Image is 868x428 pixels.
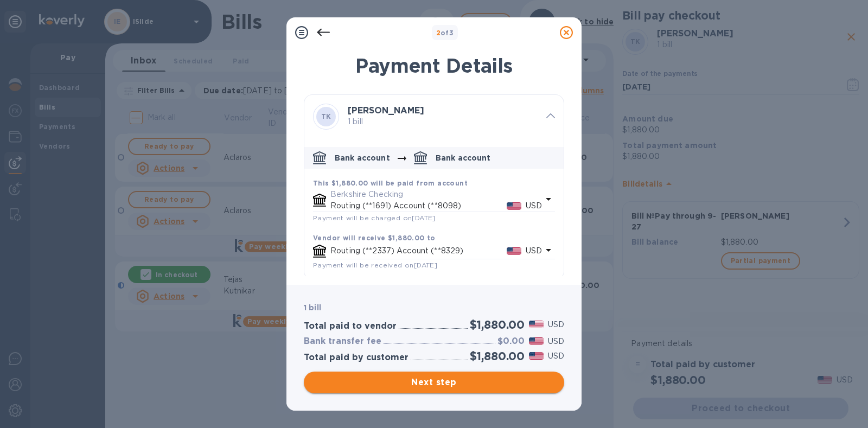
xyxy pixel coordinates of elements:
h3: $0.00 [497,336,525,347]
h1: Payment Details [304,54,564,77]
h2: $1,880.00 [470,318,525,331]
b: TK [321,112,331,120]
h3: Total paid by customer [304,353,409,363]
img: USD [507,247,521,255]
p: Berkshire Checking [330,189,542,200]
div: default-method [304,143,564,279]
h3: Total paid to vendor [304,321,397,331]
p: Bank account [436,152,491,163]
h3: Bank transfer fee [304,336,381,347]
p: USD [526,245,542,257]
h2: $1,880.00 [470,349,525,363]
b: This $1,880.00 will be paid from account [313,179,468,187]
p: Routing (**2337) Account (**8329) [330,245,507,257]
img: USD [507,202,521,210]
span: 2 [436,29,441,37]
p: 1 bill [348,116,538,127]
button: Next step [304,372,564,393]
img: USD [529,337,544,345]
img: USD [529,321,544,328]
span: Payment will be charged on [DATE] [313,214,436,222]
p: USD [526,200,542,212]
p: Bank account [335,152,390,163]
p: USD [548,336,564,347]
b: [PERSON_NAME] [348,105,424,116]
div: TK[PERSON_NAME] 1 bill [304,95,564,138]
span: Next step [312,376,556,389]
b: Vendor will receive $1,880.00 to [313,234,436,242]
img: USD [529,352,544,360]
p: USD [548,350,564,362]
p: USD [548,319,564,330]
span: Payment will be received on [DATE] [313,261,437,269]
p: Routing (**1691) Account (**8098) [330,200,507,212]
b: of 3 [436,29,454,37]
b: 1 bill [304,303,321,312]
